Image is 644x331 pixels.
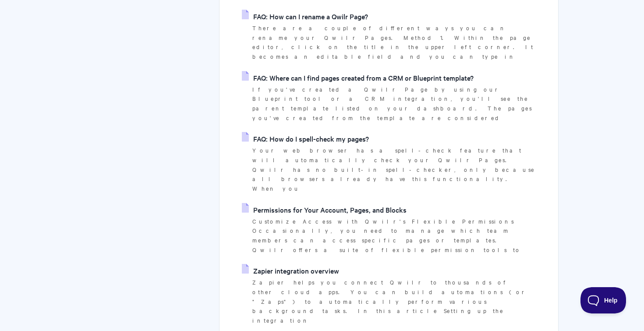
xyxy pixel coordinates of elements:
[242,71,474,84] a: FAQ: Where can I find pages created from a CRM or Blueprint template?
[252,217,536,255] p: Customize Access with Qwilr's Flexible Permissions Occasionally, you need to manage which team me...
[252,146,536,193] p: Your web browser has a spell-check feature that will automatically check your Qwilr Pages. Qwilr ...
[252,23,536,61] p: There are a couple of different ways you can rename your Qwilr Pages. Method 1. Within the page e...
[242,10,368,23] a: FAQ: How can I rename a Qwilr Page?
[242,203,407,216] a: Permissions for Your Account, Pages, and Blocks
[242,264,339,277] a: Zapier integration overview
[580,287,626,313] iframe: Toggle Customer Support
[252,85,536,123] p: If you've created a Qwilr Page by using our Blueprint tool or a CRM integration, you'll see the p...
[242,132,369,145] a: FAQ: How do I spell-check my pages?
[252,278,536,325] p: Zapier helps you connect Qwilr to thousands of other cloud apps. You can build automations (or "Z...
